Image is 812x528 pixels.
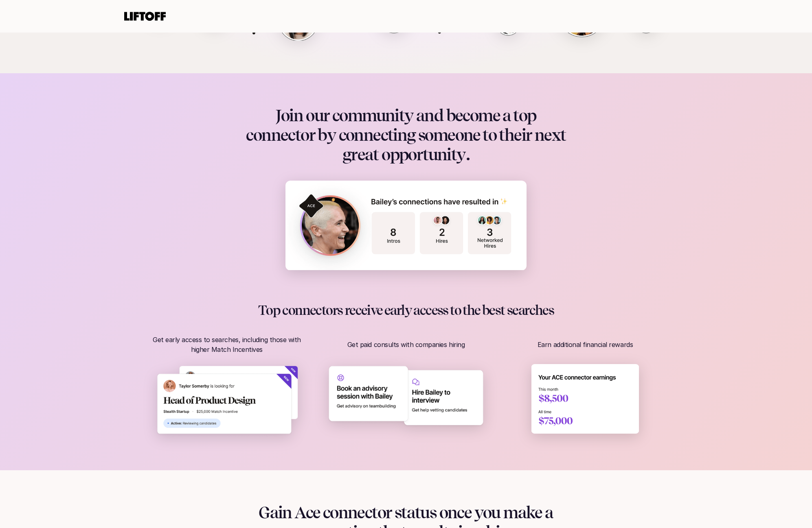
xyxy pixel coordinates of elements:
p: Get paid consults with companies hiring [336,340,477,349]
p: Get early access to searches, including those with higher Match Incentives [145,335,308,354]
h1: Join our community and become a top connector by connecting someone to their next great opportunity. [243,106,569,164]
p: Earn additional financial rewards [515,340,656,349]
h1: Top connectors receive early access to the best searches [145,303,667,318]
